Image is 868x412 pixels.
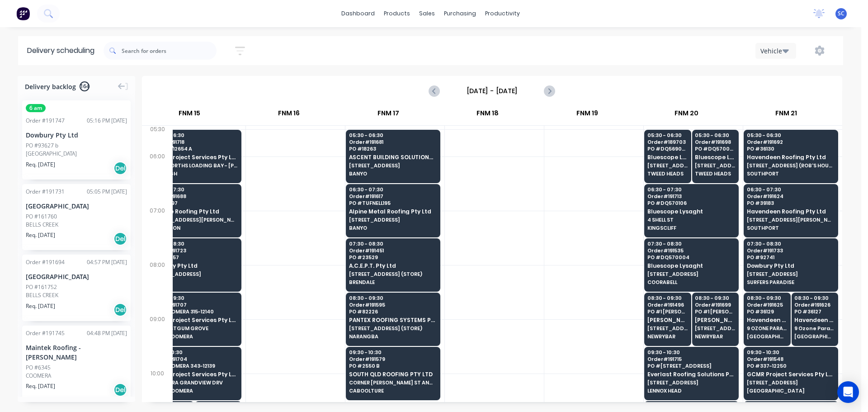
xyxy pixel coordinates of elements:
[150,241,238,246] span: 07:30 - 08:30
[349,326,437,331] span: [STREET_ADDRESS] (STORE)
[695,133,735,138] span: 05:30 - 06:30
[747,295,787,301] span: 08:30 - 09:30
[113,303,127,317] div: Del
[142,314,173,368] div: 09:00
[695,139,735,145] span: Order # 191698
[16,7,30,20] img: Factory
[747,187,835,192] span: 06:30 - 07:30
[150,133,238,138] span: 05:30 - 06:30
[150,271,238,277] span: [STREET_ADDRESS]
[747,139,835,145] span: Order # 191692
[647,380,735,385] span: [STREET_ADDRESS]
[150,356,238,362] span: Order # 191704
[349,187,437,192] span: 06:30 - 07:30
[747,350,835,355] span: 09:30 - 10:30
[113,232,127,246] div: Del
[18,36,104,65] div: Delivery scheduling
[647,163,688,168] span: [STREET_ADDRESS] (STORE)
[150,248,238,253] span: Order # 191723
[747,302,787,308] span: Order # 191625
[747,241,835,246] span: 07:30 - 08:30
[150,371,238,377] span: GCMR Project Services Pty Ltd
[695,326,735,331] span: [STREET_ADDRESS][PERSON_NAME]
[747,279,835,285] span: SURFERS PARADISE
[150,309,238,314] span: PO # COOMERA 315-12140
[736,105,835,125] div: FNM 21
[647,255,735,260] span: PO # DQ570004
[150,208,238,214] span: Highline Roofing Pty Ltd
[26,221,127,229] div: BELLS CREEK
[26,142,58,150] div: PO #93627 b
[122,42,217,60] input: Search for orders
[113,161,127,175] div: Del
[26,117,65,125] div: Order # 191747
[349,363,437,369] span: PO # 2550 B
[647,208,735,214] span: Bluescope Lysaght
[150,255,238,260] span: PO # 97357
[87,258,127,266] div: 04:57 PM [DATE]
[637,105,736,125] div: FNM 20
[747,248,835,253] span: Order # 191733
[349,302,437,308] span: Order # 191595
[150,194,238,199] span: Order # 191688
[349,388,437,393] span: CABOOLTURE
[647,154,688,160] span: Bluescope Lysaght
[26,188,65,196] div: Order # 191731
[25,82,76,91] span: Delivery backlog
[747,326,787,331] span: 9 OZONE PARADE
[794,309,835,314] span: PO # 36127
[349,225,437,231] span: BANYO
[647,356,735,362] span: Order # 191715
[150,139,238,145] span: Order # 191718
[349,217,437,223] span: [STREET_ADDRESS]
[26,329,65,337] div: Order # 191745
[150,263,238,269] span: Dowbury Pty Ltd
[647,350,735,355] span: 09:30 - 10:30
[349,334,437,339] span: NARANGBA
[647,371,735,377] span: Everlast Roofing Solutions Pty Ltd
[747,163,835,168] span: [STREET_ADDRESS] (ROB'S HOUSE)
[747,133,835,138] span: 05:30 - 06:30
[150,295,238,301] span: 08:30 - 09:30
[760,46,787,56] div: Vehicle
[379,7,415,20] div: products
[794,295,835,301] span: 08:30 - 09:30
[481,7,524,20] div: productivity
[150,334,238,339] span: UPPER COOMERA
[349,133,437,138] span: 05:30 - 06:30
[142,205,173,260] div: 07:00
[747,154,835,160] span: Havendeen Roofing Pty Ltd
[647,309,688,314] span: PO # 1 [PERSON_NAME]
[150,350,238,355] span: 09:30 - 10:30
[647,139,688,145] span: Order # 189703
[142,124,173,151] div: 05:30
[26,291,127,299] div: BELLS CREEK
[794,326,835,331] span: 9 Ozone Parade
[26,382,55,390] span: Req. [DATE]
[150,187,238,192] span: 06:30 - 07:30
[150,380,238,385] span: 1 COOMERA GRANDVIEW DRV
[87,188,127,196] div: 05:05 PM [DATE]
[794,317,835,323] span: Havendeen Roofing Pty Ltd
[26,364,51,372] div: PO #6345
[747,217,835,223] span: [STREET_ADDRESS][PERSON_NAME]
[142,151,173,205] div: 06:00
[838,9,844,18] span: SC
[647,263,735,269] span: Bluescope Lysaght
[647,317,688,323] span: [PERSON_NAME] Trading Pty Ltd T/AS Coastal Roofing
[349,248,437,253] span: Order # 191451
[150,171,238,176] span: BEENLEIGH
[26,213,57,221] div: PO #161760
[647,133,688,138] span: 05:30 - 06:30
[538,105,637,125] div: FNM 19
[647,194,735,199] span: Order # 191713
[647,225,735,231] span: KINGSCLIFF
[647,363,735,369] span: PO # [STREET_ADDRESS]
[140,105,239,125] div: FNM 15
[150,317,238,323] span: GCMR Project Services Pty Ltd
[26,372,127,380] div: COOMERA
[747,263,835,269] span: Dowbury Pty Ltd
[747,146,835,152] span: PO # 36130
[26,258,65,266] div: Order # 191694
[647,146,688,152] span: PO # DQ569024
